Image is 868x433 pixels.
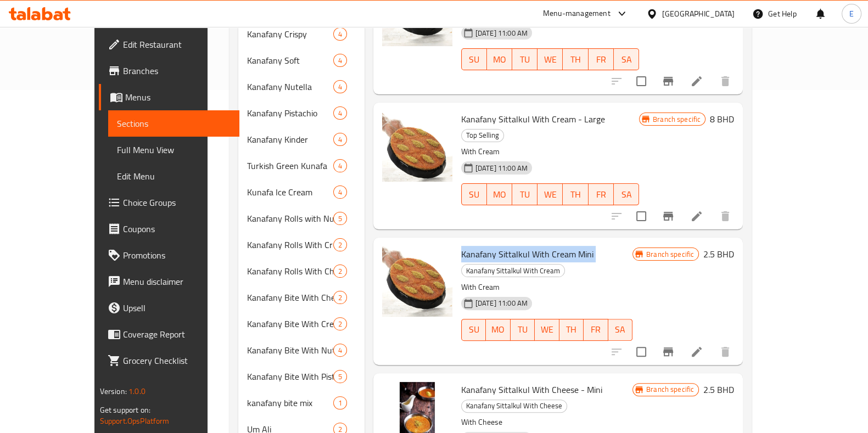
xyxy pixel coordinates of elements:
div: items [333,80,347,93]
span: 2 [334,266,346,277]
span: [DATE] 11:00 AM [471,28,532,38]
span: 2 [334,319,346,329]
button: TH [563,48,588,70]
button: SU [461,48,487,70]
span: 4 [334,134,346,145]
button: WE [535,319,559,341]
span: WE [539,322,555,338]
span: Kanafany Pistachio [247,106,333,120]
div: items [333,54,347,67]
span: WE [542,187,558,203]
div: Kunafa Ice Cream4 [238,179,365,205]
a: Menus [99,84,239,110]
span: Kanafany Sittalkul With Cream [462,265,564,277]
div: Kanafany Crispy [247,27,333,41]
button: delete [712,68,738,94]
span: Edit Menu [117,170,231,183]
span: 4 [334,345,346,356]
span: Edit Restaurant [123,38,231,51]
span: Kanafany Rolls With Cheese [247,265,333,278]
span: Select to update [630,70,653,93]
button: Branch-specific-item [655,68,681,94]
button: TU [512,183,537,205]
button: MO [487,183,512,205]
span: 2 [334,240,346,250]
div: items [333,238,347,251]
button: FR [589,48,614,70]
span: Promotions [123,249,231,262]
span: Sections [117,117,231,130]
span: Branches [123,64,231,77]
button: SU [461,183,487,205]
div: Kanafany Pistachio4 [238,100,365,126]
span: Kanafany Sittalkul With Cheese [462,400,567,412]
span: 1 [334,398,346,408]
span: Kanafany Bite With Pistachio [247,370,333,383]
span: Top Selling [462,129,503,142]
div: items [333,159,347,172]
span: WE [542,52,558,68]
span: Kanafany Bite With Cream [247,317,333,330]
span: TU [515,322,530,338]
span: Coverage Report [123,328,231,341]
span: 2 [334,293,346,303]
span: kanafany bite mix [247,396,333,409]
span: Kanafany Kinder [247,133,333,146]
button: delete [712,203,738,229]
div: Kanafany Bite With Cheese2 [238,284,365,311]
span: 5 [334,372,346,382]
p: With Cream [461,280,632,294]
p: With Cheese [461,415,632,429]
div: Turkish Green Kunafa [247,159,333,172]
div: [GEOGRAPHIC_DATA] [662,8,735,20]
span: Version: [100,384,127,398]
span: 4 [334,187,346,198]
span: [DATE] 11:00 AM [471,163,532,173]
span: 5 [334,213,346,224]
div: Turkish Green Kunafa4 [238,153,365,179]
div: items [333,370,347,383]
a: Edit menu item [690,75,703,88]
button: Branch-specific-item [655,203,681,229]
button: SA [614,48,639,70]
div: Kanafany Rolls With Cream [247,238,333,251]
img: Kanafany Sittalkul With Cream - Large [382,111,452,182]
a: Full Menu View [108,137,239,163]
span: Select to update [630,205,653,228]
p: With Cream [461,145,639,159]
div: items [333,344,347,357]
div: Kanafany Rolls with Nutella [247,212,333,225]
a: Edit menu item [690,345,703,358]
a: Sections [108,110,239,137]
span: Branch specific [648,114,705,125]
span: Choice Groups [123,196,231,209]
a: Edit Restaurant [99,31,239,58]
span: Coupons [123,222,231,235]
span: MO [491,52,508,68]
div: kanafany bite mix1 [238,390,365,416]
div: items [333,212,347,225]
span: Menu disclaimer [123,275,231,288]
span: E [849,8,854,20]
span: Branch specific [642,384,698,395]
span: FR [588,322,603,338]
div: Kanafany Nutella4 [238,74,365,100]
div: Kanafany Sittalkul With Cream [461,264,565,277]
a: Promotions [99,242,239,268]
span: Grocery Checklist [123,354,231,367]
button: FR [589,183,614,205]
div: Kanafany Soft4 [238,47,365,74]
span: TU [517,187,533,203]
h6: 2.5 BHD [703,246,734,262]
span: Kanafany Bite With Nutella [247,344,333,357]
span: TH [564,322,579,338]
img: Kanafany Sittalkul With Cream Mini [382,246,452,317]
span: SA [618,187,635,203]
span: Kanafany Soft [247,54,333,67]
div: Kanafany Bite With Cream2 [238,311,365,337]
a: Coupons [99,216,239,242]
